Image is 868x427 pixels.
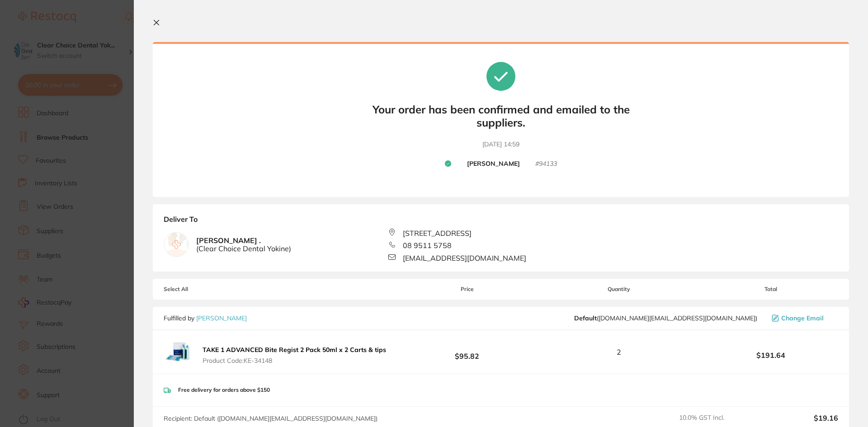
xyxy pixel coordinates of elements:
span: Change Email [781,314,824,322]
small: # 94133 [535,160,557,168]
span: 10.0 % GST Incl. [679,414,755,422]
img: empty.jpg [164,232,189,257]
span: ( Clear Choice Dental Yokine ) [196,244,291,253]
b: [PERSON_NAME] . [196,236,291,253]
b: TAKE 1 ADVANCED Bite Regist 2 Pack 50ml x 2 Carts & tips [203,346,386,354]
output: $19.16 [762,414,838,422]
a: [PERSON_NAME] [196,314,247,322]
span: 08 9511 5758 [403,241,452,249]
span: Quantity [535,286,703,292]
b: Your order has been confirmed and emailed to the suppliers. [365,103,637,129]
span: 2 [617,348,621,356]
span: Price [400,286,534,292]
b: $191.64 [703,351,838,359]
img: ZHUyMWY0MA [164,338,193,366]
b: Deliver To [164,215,838,229]
span: Recipient: Default ( [DOMAIN_NAME][EMAIL_ADDRESS][DOMAIN_NAME] ) [164,414,377,422]
button: Change Email [769,314,838,322]
span: [STREET_ADDRESS] [403,229,472,237]
b: [PERSON_NAME] [467,160,520,168]
span: [EMAIL_ADDRESS][DOMAIN_NAME] [403,254,526,262]
b: Default [574,314,597,322]
p: Fulfilled by [164,314,247,322]
button: TAKE 1 ADVANCED Bite Regist 2 Pack 50ml x 2 Carts & tips Product Code:KE-34148 [200,346,389,365]
b: $95.82 [400,344,534,361]
span: Total [703,286,838,292]
p: Free delivery for orders above $150 [178,387,270,393]
span: Product Code: KE-34148 [203,357,386,364]
span: Select All [164,286,254,292]
span: customer.care@henryschein.com.au [574,314,757,322]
